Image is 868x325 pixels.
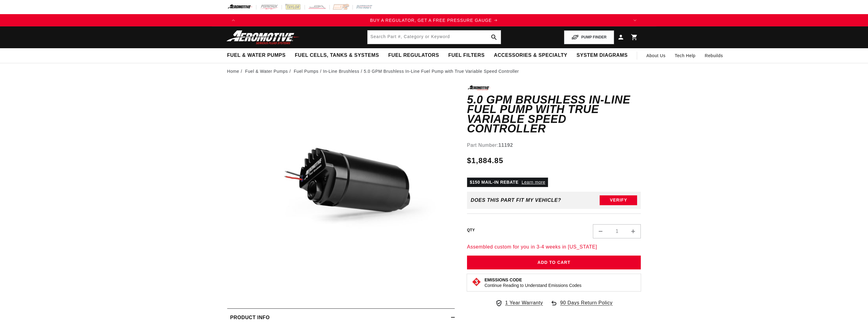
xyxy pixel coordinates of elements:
[522,180,545,185] a: Learn more
[498,143,513,148] strong: 11192
[577,52,628,59] span: System Diagrams
[239,17,629,24] div: 1 of 4
[388,52,439,59] span: Fuel Regulators
[495,299,543,307] a: 1 Year Warranty
[467,243,641,251] p: Assembled custom for you in 3-4 weeks in [US_STATE]
[239,17,629,24] a: BUY A REGULATOR, GET A FREE PRESSURE GAUGE
[227,85,455,296] media-gallery: Gallery Viewer
[364,68,519,75] li: 5.0 GPM Brushless In-Line Fuel Pump with True Variable Speed Controller
[564,30,614,44] button: PUMP FINDER
[295,52,379,59] span: Fuel Cells, Tanks & Systems
[383,48,443,63] summary: Fuel Regulators
[223,48,290,63] summary: Fuel & Water Pumps
[471,198,561,203] div: Does This part fit My vehicle?
[705,52,723,59] span: Rebuilds
[494,52,567,59] span: Accessories & Specialty
[670,48,700,63] summary: Tech Help
[489,48,572,63] summary: Accessories & Specialty
[323,68,364,75] li: In-Line Brushless
[467,155,503,166] span: $1,884.85
[239,17,629,24] div: Announcement
[642,48,670,63] a: About Us
[646,53,665,58] span: About Us
[467,141,641,149] div: Part Number:
[467,256,641,269] button: Add to Cart
[472,277,481,287] img: Emissions code
[700,48,727,63] summary: Rebuilds
[448,52,485,59] span: Fuel Filters
[505,299,543,307] span: 1 Year Warranty
[629,14,641,26] button: Translation missing: en.sections.announcements.next_announcement
[227,14,239,26] button: Translation missing: en.sections.announcements.previous_announcement
[368,30,501,44] input: Search by Part Number, Category or Keyword
[227,68,641,75] nav: breadcrumbs
[485,277,582,288] button: Emissions CodeContinue Reading to Understand Emissions Codes
[485,283,582,288] p: Continue Reading to Understand Emissions Codes
[572,48,632,63] summary: System Diagrams
[467,178,548,187] p: $150 MAIL-IN REBATE
[227,52,286,59] span: Fuel & Water Pumps
[550,299,613,313] a: 90 Days Return Policy
[487,30,501,44] button: search button
[227,68,239,75] a: Home
[370,18,492,23] span: BUY A REGULATOR, GET A FREE PRESSURE GAUGE
[225,30,302,45] img: Aeromotive
[467,95,641,134] h1: 5.0 GPM Brushless In-Line Fuel Pump with True Variable Speed Controller
[212,14,656,26] slideshow-component: Translation missing: en.sections.announcements.announcement_bar
[444,48,489,63] summary: Fuel Filters
[230,314,270,322] h2: Product Info
[294,68,319,75] a: Fuel Pumps
[600,195,637,205] button: Verify
[245,68,288,75] a: Fuel & Water Pumps
[675,52,696,59] span: Tech Help
[560,299,613,313] span: 90 Days Return Policy
[467,228,475,233] label: QTY
[290,48,383,63] summary: Fuel Cells, Tanks & Systems
[485,277,522,282] strong: Emissions Code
